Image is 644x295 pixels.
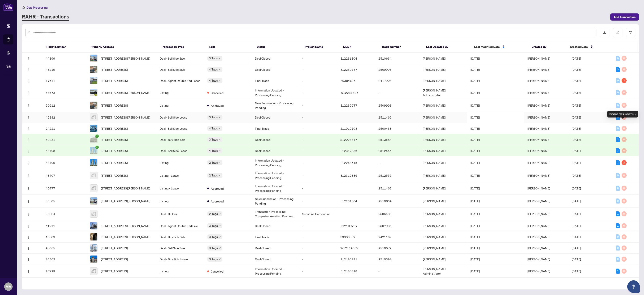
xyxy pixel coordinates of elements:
[90,147,97,154] img: thumbnail-img
[527,235,550,239] span: [PERSON_NAME]
[299,53,337,64] td: -
[572,103,581,107] span: [DATE]
[101,137,128,142] span: [STREET_ADDRESS]
[572,161,581,164] span: [DATE]
[156,53,204,64] td: Deal - Sell Side Sale
[27,68,30,72] img: Logo
[527,68,550,71] span: [PERSON_NAME]
[527,212,550,216] span: [PERSON_NAME]
[375,86,419,99] td: -
[378,41,423,53] th: Trade Number
[572,186,581,190] span: [DATE]
[27,270,30,273] img: Logo
[90,244,97,252] img: thumbnail-img
[301,41,340,53] th: Project Name
[211,103,224,108] span: Approved
[156,169,204,182] td: Listing - Lease
[622,126,627,131] div: 0
[90,159,97,166] img: thumbnail-img
[252,182,299,195] td: Information Updated - Processing Pending
[572,174,581,177] span: [DATE]
[42,156,87,169] td: 48409
[622,186,627,191] div: 0
[299,169,337,182] td: -
[27,200,30,203] img: Logo
[340,269,357,273] span: E12185818
[27,161,30,165] img: Logo
[419,112,467,123] td: [PERSON_NAME]
[90,89,97,96] img: thumbnail-img
[253,41,301,53] th: Status
[629,31,632,34] span: filter
[622,90,627,95] div: 0
[299,123,337,134] td: -
[90,114,97,121] img: thumbnail-img
[209,78,218,83] span: 4 Tags
[340,56,357,60] span: E12231304
[616,126,620,131] div: 0
[156,123,204,134] td: Deal - Sell Side Lease
[42,64,87,75] td: 43219
[616,173,620,178] div: 0
[470,138,480,141] span: [DATE]
[375,53,419,64] td: 2510634
[572,56,581,60] span: [DATE]
[27,104,30,107] img: Logo
[470,68,480,71] span: [DATE]
[219,174,221,176] span: down
[340,103,357,107] span: E12239677
[470,199,480,203] span: [DATE]
[470,56,480,60] span: [DATE]
[209,223,218,228] span: 3 Tags
[42,75,87,86] td: 17611
[205,41,253,53] th: Tags
[299,112,337,123] td: -
[156,64,204,75] td: Deal - Sell Side Sale
[95,146,99,149] span: check-circle
[252,86,299,99] td: Information Updated - Processing Pending
[470,212,480,216] span: [DATE]
[470,224,480,228] span: [DATE]
[252,64,299,75] td: Deal Closed
[219,57,221,59] span: down
[600,28,609,37] button: download
[419,99,467,112] td: [PERSON_NAME]
[25,136,32,143] button: Logo
[42,112,87,123] td: 45382
[209,211,218,216] span: 2 Tags
[219,127,221,129] span: down
[209,67,218,72] span: 4 Tags
[470,186,480,190] span: [DATE]
[622,137,627,142] div: 0
[209,173,218,178] span: 2 Tags
[299,86,337,99] td: -
[209,115,218,120] span: 3 Tags
[25,55,32,62] button: Logo
[211,186,224,191] span: Approved
[101,160,128,165] span: [STREET_ADDRESS]
[375,123,419,134] td: 2500438
[340,257,357,261] span: S12196291
[87,41,157,53] th: Property Address
[25,147,32,154] button: Logo
[27,127,30,131] img: Logo
[25,245,32,251] button: Logo
[340,149,357,153] span: E12312886
[209,137,218,142] span: 3 Tags
[470,79,480,82] span: [DATE]
[572,235,581,239] span: [DATE]
[299,75,337,86] td: -
[340,127,357,130] span: S11919793
[419,86,467,99] td: [PERSON_NAME] Administrator
[209,257,218,261] span: 3 Tags
[219,138,221,141] span: down
[610,13,639,21] button: Add Transaction
[572,79,581,82] span: [DATE]
[156,182,204,195] td: Listing - Lease
[211,199,224,204] span: Approved
[25,234,32,240] button: Logo
[572,68,581,71] span: [DATE]
[25,125,32,132] button: Logo
[419,156,467,169] td: [PERSON_NAME]
[211,90,223,95] span: Cancelled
